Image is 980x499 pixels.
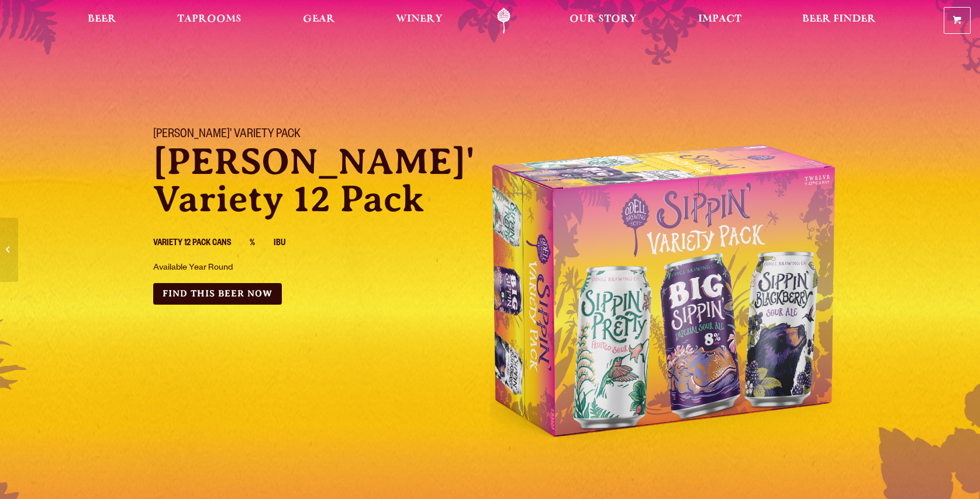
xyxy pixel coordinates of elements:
[80,8,124,34] a: Beer
[691,8,749,34] a: Impact
[153,283,282,305] a: Find this Beer Now
[570,15,637,24] span: Our Story
[88,15,116,24] span: Beer
[295,8,343,34] a: Gear
[170,8,249,34] a: Taprooms
[153,143,476,218] p: [PERSON_NAME]' Variety 12 Pack
[153,261,412,275] p: Available Year Round
[698,15,741,24] span: Impact
[177,15,241,24] span: Taprooms
[802,15,876,24] span: Beer Finder
[795,8,884,34] a: Beer Finder
[562,8,644,34] a: Our Story
[303,15,335,24] span: Gear
[388,8,450,34] a: Winery
[153,236,250,252] li: Variety 12 Pack Cans
[153,128,476,143] h1: [PERSON_NAME]’ Variety Pack
[396,15,443,24] span: Winery
[274,236,304,252] li: IBU
[250,236,274,252] li: %
[482,8,526,34] a: Odell Home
